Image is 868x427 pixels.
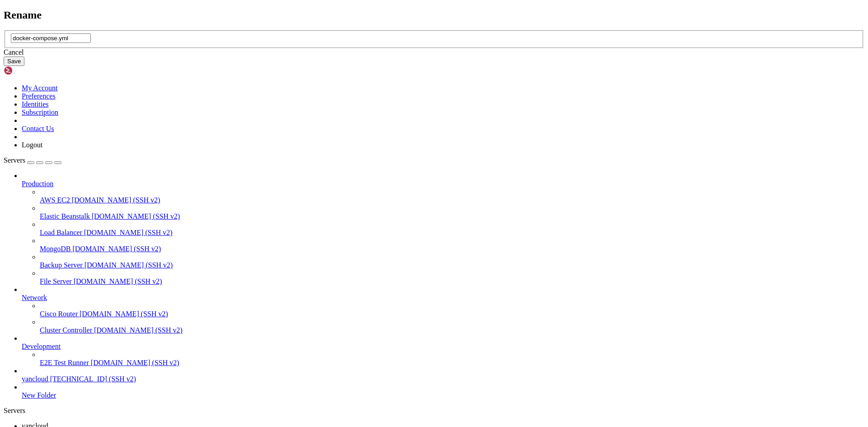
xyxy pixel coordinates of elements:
[40,310,864,318] a: Cisco Router [DOMAIN_NAME] (SSH v2)
[84,229,173,236] span: [DOMAIN_NAME] (SSH v2)
[22,343,61,350] span: Development
[4,407,864,415] div: Servers
[4,48,864,56] div: Cancel
[40,196,70,204] span: AWS EC2
[40,237,864,253] li: MongoDB [DOMAIN_NAME] (SSH v2)
[4,188,750,196] x-row: Enable ESM Apps to receive additional future security updates.
[74,277,162,285] span: [DOMAIN_NAME] (SSH v2)
[40,359,864,367] a: E2E Test Runner [DOMAIN_NAME] (SSH v2)
[94,326,183,334] span: [DOMAIN_NAME] (SSH v2)
[4,27,750,34] x-row: * Management: [URL][DOMAIN_NAME]
[40,359,89,366] span: E2E Test Runner
[4,156,61,164] a: Servers
[4,156,25,164] span: Servers
[22,391,56,399] span: New Folder
[4,34,750,42] x-row: * Support: [URL][DOMAIN_NAME]
[40,261,83,269] span: Backup Server
[22,294,47,301] span: Network
[85,261,173,269] span: [DOMAIN_NAME] (SSH v2)
[22,286,864,334] li: Network
[40,245,864,253] a: MongoDB [DOMAIN_NAME] (SSH v2)
[4,234,750,242] x-row: : $ sudo su
[22,343,864,351] a: Development
[40,221,864,237] li: Load Balancer [DOMAIN_NAME] (SSH v2)
[22,108,58,116] a: Subscription
[40,229,82,236] span: Load Balancer
[40,326,92,334] span: Cluster Controller
[40,326,864,334] a: Cluster Controller [DOMAIN_NAME] (SSH v2)
[22,84,58,92] a: My Account
[22,92,56,100] a: Preferences
[4,103,750,111] x-row: * Strictly confined Kubernetes makes edge and IoT secure. Learn how MicroK8s
[22,367,864,383] li: yancloud [TECHNICAL_ID] (SSH v2)
[40,212,90,220] span: Elastic Beanstalk
[50,375,136,383] span: [TECHNICAL_ID] (SSH v2)
[22,180,53,188] span: Production
[22,375,864,383] a: yancloud [TECHNICAL_ID] (SSH v2)
[22,391,864,399] a: New Folder
[4,73,750,80] x-row: Usage of /: 33.3% of 23.57GB Users logged in: 0
[40,277,72,285] span: File Server
[4,65,750,73] x-row: System load: 0.08 Processes: 163
[4,226,750,234] x-row: Last login: [DATE] from [TECHNICAL_ID]
[4,50,750,57] x-row: System information as of [DATE]
[4,9,864,21] h2: Rename
[4,234,101,241] span: snadaked@normik-edu-v2-prod
[40,245,71,253] span: MongoDB
[4,219,750,226] x-row: *** System restart required ***
[40,204,864,221] li: Elastic Beanstalk [DOMAIN_NAME] (SSH v2)
[72,245,161,253] span: [DOMAIN_NAME] (SSH v2)
[40,277,864,286] a: File Server [DOMAIN_NAME] (SSH v2)
[4,66,56,75] img: Shellngn
[22,375,48,383] span: yancloud
[22,294,864,302] a: Network
[40,351,864,367] li: E2E Test Runner [DOMAIN_NAME] (SSH v2)
[105,234,108,241] span: ~
[4,111,750,119] x-row: just raised the bar for easy, resilient and secure K8s cluster deployment.
[22,180,864,188] a: Production
[22,334,864,367] li: Development
[22,172,864,286] li: Production
[4,173,750,180] x-row: To see these additional updates run: apt list --upgradable
[4,242,750,249] x-row: root@normik-edu-v2-prod:/home/snadaked# vim /home/snadaked/psy/
[4,19,750,27] x-row: * Documentation: [URL][DOMAIN_NAME]
[4,196,750,203] x-row: See [URL][DOMAIN_NAME] or run: sudo pro status
[4,127,750,134] x-row: [URL][DOMAIN_NAME]
[40,318,864,334] li: Cluster Controller [DOMAIN_NAME] (SSH v2)
[22,125,54,132] a: Contact Us
[22,141,42,149] a: Logout
[4,4,750,11] x-row: Welcome to Ubuntu 24.04.2 LTS (GNU/Linux 6.8.0-63-generic x86_64)
[244,242,247,249] div: (63, 31)
[40,229,864,237] a: Load Balancer [DOMAIN_NAME] (SSH v2)
[22,100,49,108] a: Identities
[80,310,168,318] span: [DOMAIN_NAME] (SSH v2)
[4,56,24,66] button: Save
[4,165,750,173] x-row: 14 of these updates are standard security updates.
[22,383,864,399] li: New Folder
[40,269,864,286] li: File Server [DOMAIN_NAME] (SSH v2)
[40,310,78,318] span: Cisco Router
[40,188,864,204] li: AWS EC2 [DOMAIN_NAME] (SSH v2)
[40,253,864,269] li: Backup Server [DOMAIN_NAME] (SSH v2)
[40,302,864,318] li: Cisco Router [DOMAIN_NAME] (SSH v2)
[40,196,864,204] a: AWS EC2 [DOMAIN_NAME] (SSH v2)
[40,261,864,269] a: Backup Server [DOMAIN_NAME] (SSH v2)
[4,88,750,96] x-row: Swap usage: 0%
[4,157,750,165] x-row: 88 updates can be applied immediately.
[91,359,179,366] span: [DOMAIN_NAME] (SSH v2)
[4,142,750,150] x-row: Expanded Security Maintenance for Applications is not enabled.
[72,196,160,204] span: [DOMAIN_NAME] (SSH v2)
[40,212,864,221] a: Elastic Beanstalk [DOMAIN_NAME] (SSH v2)
[92,212,180,220] span: [DOMAIN_NAME] (SSH v2)
[4,80,750,88] x-row: Memory usage: 27% IPv4 address for eth0: [TECHNICAL_ID]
